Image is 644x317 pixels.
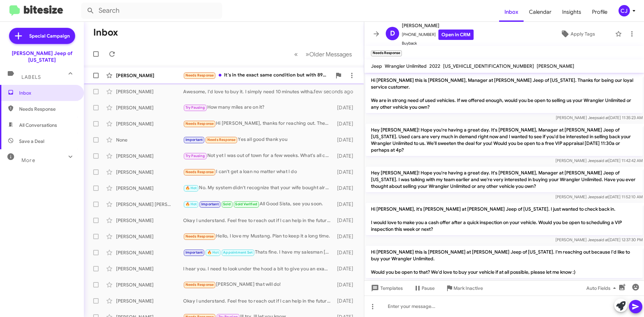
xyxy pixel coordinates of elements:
[19,138,44,145] span: Save a Deal
[334,265,359,272] div: [DATE]
[613,5,637,16] button: CJ
[185,121,214,126] span: Needs Response
[557,2,587,22] a: Insights
[207,138,236,142] span: Needs Response
[116,201,183,208] div: [PERSON_NAME] [PERSON_NAME]
[116,233,183,240] div: [PERSON_NAME]
[290,47,356,61] nav: Page navigation example
[334,153,359,159] div: [DATE]
[235,202,257,206] span: Sold Verified
[19,90,76,96] span: Inbox
[185,282,214,287] span: Needs Response
[555,194,643,199] span: [PERSON_NAME] Jeep [DATE] 11:52:10 AM
[116,153,183,159] div: [PERSON_NAME]
[183,88,318,95] div: Awesome, I'd love to buy it. I simply need 10 minutes with your vehicle to maximize your offer. A...
[390,28,395,39] span: D
[334,298,359,304] div: [DATE]
[334,137,359,143] div: [DATE]
[499,2,524,22] a: Inbox
[524,2,557,22] a: Calendar
[555,237,643,242] span: [PERSON_NAME] Jeep [DATE] 12:37:30 PM
[185,154,205,158] span: Try Pausing
[185,105,205,110] span: Try Pausing
[19,122,57,128] span: All Conversations
[371,50,402,56] small: Needs Response
[116,217,183,224] div: [PERSON_NAME]
[366,124,643,156] p: Hey [PERSON_NAME]! Hope you're having a great day. It's [PERSON_NAME], Manager at [PERSON_NAME] J...
[586,282,619,294] span: Auto Fields
[207,250,219,255] span: 🔥 Hot
[183,200,334,208] div: All Good Sista, see you soon.
[185,234,214,239] span: Needs Response
[597,280,608,285] span: said at
[619,5,630,16] div: CJ
[183,298,334,304] div: Okay I understand. Feel free to reach out if I can help in the future!👍
[364,282,408,294] button: Templates
[429,63,440,69] span: 2022
[185,202,197,206] span: 🔥 Hot
[371,63,382,69] span: Jeep
[21,74,41,80] span: Labels
[402,30,474,40] span: [PHONE_NUMBER]
[306,50,309,58] span: »
[422,282,435,294] span: Pause
[116,265,183,272] div: [PERSON_NAME]
[334,185,359,192] div: [DATE]
[366,203,643,235] p: Hi [PERSON_NAME], it's [PERSON_NAME] at [PERSON_NAME] Jeep of [US_STATE]. I just wanted to check ...
[453,282,483,294] span: Mark Inactive
[116,120,183,127] div: [PERSON_NAME]
[309,51,352,58] span: Older Messages
[116,104,183,111] div: [PERSON_NAME]
[183,217,334,224] div: Okay I understand. Feel free to reach out if I can help in the future!👍
[185,73,214,77] span: Needs Response
[438,30,474,40] a: Open in CRM
[402,40,474,47] span: Buyback
[183,265,334,272] div: I hear you. I need to look under the hood a bit to give you an exact number. It's absolutely wort...
[294,50,298,58] span: «
[537,63,574,69] span: [PERSON_NAME]
[366,167,643,192] p: Hey [PERSON_NAME]! Hope you're having a great day. It's [PERSON_NAME], Manager at [PERSON_NAME] J...
[183,168,334,176] div: I can't get a loan no matter what I do
[116,169,183,175] div: [PERSON_NAME]
[183,71,332,79] div: It's in the exact same condition but with 89k on it now. What kind of range are we talking about?
[183,281,334,288] div: [PERSON_NAME] that will do!
[9,28,75,44] a: Special Campaign
[185,170,214,174] span: Needs Response
[597,237,608,242] span: said at
[201,202,219,206] span: Important
[290,47,302,61] button: Previous
[597,115,609,120] span: said at
[19,106,76,112] span: Needs Response
[334,233,359,240] div: [DATE]
[555,158,643,163] span: [PERSON_NAME] Jeep [DATE] 11:42:42 AM
[116,72,183,79] div: [PERSON_NAME]
[93,27,118,38] h1: Inbox
[116,249,183,256] div: [PERSON_NAME]
[440,282,488,294] button: Mark Inactive
[334,249,359,256] div: [DATE]
[185,186,197,190] span: 🔥 Hot
[183,152,334,160] div: Not yet I was out of town for a few weeks. What's all covered under the lift warranty?
[223,250,253,255] span: Appointment Set
[587,2,613,22] a: Profile
[543,28,612,40] button: Apply Tags
[116,88,183,95] div: [PERSON_NAME]
[555,280,643,285] span: [PERSON_NAME] Jeep [DATE] 11:42:24 AM
[183,232,334,240] div: Hello, I love my Mustang. Plan to keep it a long time.
[443,63,534,69] span: [US_VEHICLE_IDENTIFICATION_NUMBER]
[183,120,334,127] div: Hi [PERSON_NAME], thanks for reaching out. They were helpful, I just don't know if our numbers wi...
[597,194,608,199] span: said at
[302,47,356,61] button: Next
[183,136,334,144] div: Yes all good thank you
[334,201,359,208] div: [DATE]
[334,104,359,111] div: [DATE]
[366,246,643,278] p: Hi [PERSON_NAME] this is [PERSON_NAME] at [PERSON_NAME] Jeep of [US_STATE]. I'm reaching out beca...
[185,250,203,255] span: Important
[116,281,183,288] div: [PERSON_NAME]
[183,249,334,256] div: Thats fine. I have my salesman [PERSON_NAME] ready when you get here to get some information so w...
[183,104,334,111] div: How many miles are on it?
